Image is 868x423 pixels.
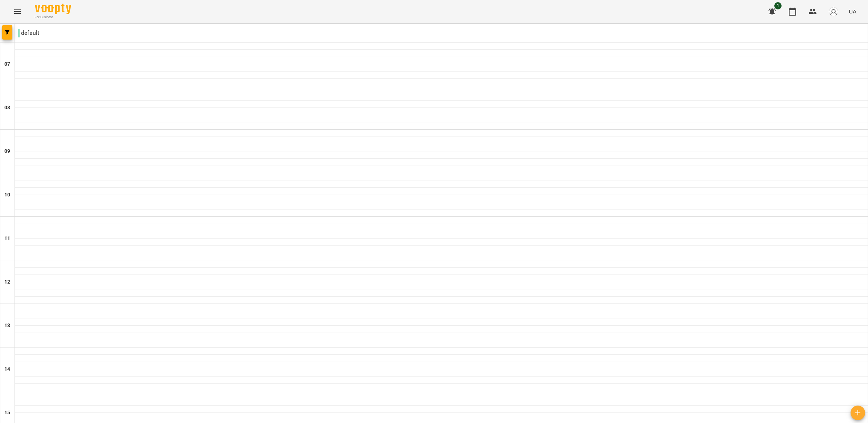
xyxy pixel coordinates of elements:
h6: 10 [4,191,10,199]
h6: 12 [4,278,10,286]
h6: 13 [4,322,10,330]
span: 1 [774,2,782,9]
button: Створити урок [851,406,865,420]
span: For Business [35,15,71,20]
img: avatar_s.png [828,7,839,17]
h6: 07 [4,60,10,68]
h6: 09 [4,147,10,155]
span: UA [849,8,856,15]
img: Voopty Logo [35,4,71,14]
p: default [18,29,39,37]
h6: 08 [4,104,10,112]
h6: 15 [4,409,10,417]
button: UA [846,5,859,18]
h6: 11 [4,235,10,243]
button: Menu [9,3,26,20]
h6: 14 [4,365,10,373]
